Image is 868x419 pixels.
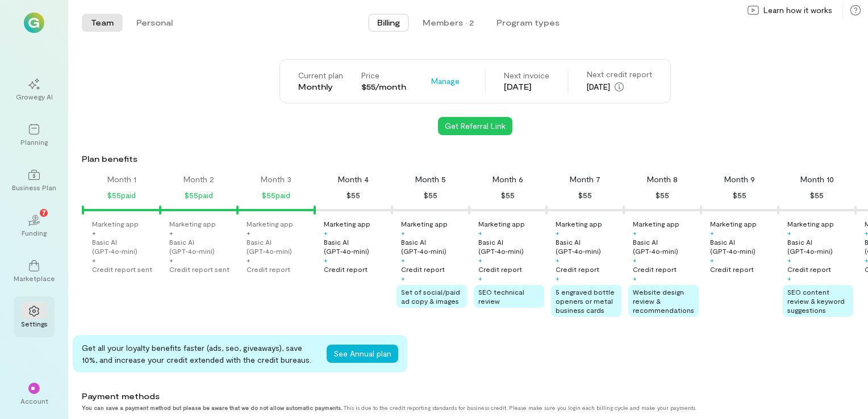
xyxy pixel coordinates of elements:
span: 7 [42,207,46,217]
div: + [556,274,560,283]
button: Billing [368,14,409,32]
div: $55 [501,188,515,202]
a: Marketplace [14,251,55,292]
div: Marketing app [401,219,448,228]
div: Credit report [247,265,290,274]
span: 5 engraved bottle openers or metal business cards [556,288,615,314]
div: + [92,228,96,237]
div: Basic AI (GPT‑4o‑mini) [92,237,158,255]
div: Month 2 [183,174,214,185]
div: Monthly [298,81,343,93]
div: + [556,228,560,237]
a: Planning [14,115,55,156]
div: + [169,228,173,237]
div: Growegy AI [16,92,53,101]
div: Members · 2 [423,17,474,28]
div: Get all your loyalty benefits faster (ads, seo, giveaways), save 10%, and increase your credit ex... [82,342,318,366]
div: + [633,255,637,265]
div: + [787,228,791,237]
div: + [478,228,482,237]
div: Marketing app [169,219,216,228]
div: Basic AI (GPT‑4o‑mini) [556,237,621,255]
div: Credit report sent [92,265,152,274]
div: Month 10 [800,174,834,185]
div: This is due to the credit reporting standards for business credit. Please make sure you login eac... [82,404,785,411]
div: Funding [22,228,47,237]
div: Credit report [787,265,831,274]
div: + [324,255,328,265]
button: Manage [424,72,466,90]
a: Business Plan [14,160,55,201]
span: Learn how it works [763,5,832,16]
button: Team [82,14,123,32]
div: Business Plan [12,183,56,192]
div: Marketing app [478,219,525,228]
div: Marketing app [92,219,139,228]
div: $55 [810,188,824,202]
div: + [633,274,637,283]
div: + [169,255,173,265]
div: + [401,255,405,265]
div: Basic AI (GPT‑4o‑mini) [247,237,312,255]
div: + [92,255,96,265]
div: + [633,228,637,237]
div: $55 [578,188,592,202]
span: SEO technical review [478,288,524,305]
button: Program types [487,14,569,32]
span: Billing [377,17,400,28]
div: + [787,255,791,265]
span: Website design review & recommendations [633,288,694,314]
div: + [478,255,482,265]
div: Payment methods [82,391,785,402]
div: Marketing app [787,219,834,228]
div: Basic AI (GPT‑4o‑mini) [478,237,544,255]
div: Basic AI (GPT‑4o‑mini) [324,237,390,255]
div: Basic AI (GPT‑4o‑mini) [787,237,853,255]
span: Set of social/paid ad copy & images [401,288,460,305]
div: Month 1 [107,174,136,185]
button: Get Referral Link [438,117,512,135]
div: $55 paid [185,188,213,202]
a: Settings [14,296,55,337]
div: Next credit report [587,69,652,80]
div: + [401,274,405,283]
div: + [247,255,251,265]
span: Manage [431,76,460,87]
div: Basic AI (GPT‑4o‑mini) [710,237,776,255]
div: $55 paid [107,188,136,202]
div: Month 8 [647,174,678,185]
div: Month 9 [724,174,755,185]
div: Credit report [401,265,445,274]
div: [DATE] [587,80,652,94]
div: Marketing app [633,219,679,228]
div: Marketing app [247,219,293,228]
div: Month 4 [338,174,369,185]
div: $55 [656,188,669,202]
a: Funding [14,206,55,246]
div: Marketing app [710,219,757,228]
button: Personal [127,14,182,32]
div: + [401,228,405,237]
div: + [710,255,714,265]
div: Marketing app [556,219,602,228]
div: Credit report sent [169,265,229,274]
div: $55/month [361,81,406,93]
div: Month 3 [261,174,291,185]
div: Price [361,70,406,81]
div: + [710,228,714,237]
span: SEO content review & keyword suggestions [787,288,845,314]
div: Plan benefits [82,153,863,165]
div: Credit report [633,265,677,274]
div: Credit report [324,265,368,274]
div: + [324,228,328,237]
strong: You can save a payment method but please be aware that we do not allow automatic payments. [82,404,342,411]
div: $55 paid [262,188,290,202]
div: Planning [20,137,48,146]
div: $55 [424,188,437,202]
div: Basic AI (GPT‑4o‑mini) [169,237,235,255]
div: Marketplace [14,274,55,283]
a: Growegy AI [14,69,55,110]
div: $55 [733,188,746,202]
div: Month 5 [415,174,446,185]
